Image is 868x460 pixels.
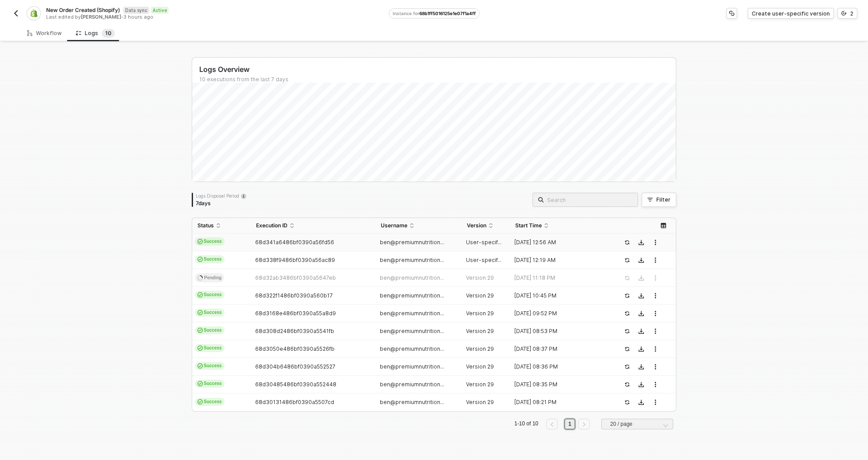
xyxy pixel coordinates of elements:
div: 7 days [196,200,246,207]
span: icon-success-page [624,400,630,405]
div: Logs [76,29,115,38]
span: Version 29 [466,399,494,405]
span: icon-versioning [841,11,847,16]
span: 68d308d2486bf0390a5541fb [255,328,334,334]
span: icon-cards [197,345,203,351]
span: icon-cards [197,239,203,244]
span: Pending [195,273,224,283]
span: Success [195,398,225,406]
button: left [546,419,558,429]
span: User-specif... [466,257,501,263]
span: left [549,422,555,427]
span: ben@premiumnutrition... [380,363,444,370]
span: Version 29 [466,274,494,281]
span: icon-success-page [624,364,630,369]
span: ben@premiumnutrition... [380,310,444,317]
span: 68d341a6486bf0390a56fd56 [255,239,334,246]
span: icon-download [639,364,644,369]
span: Success [195,344,225,352]
span: 1 [105,30,108,36]
div: [DATE] 08:21 PM [510,399,607,406]
button: 2 [837,8,857,19]
span: Success [195,326,225,334]
span: Execution ID [256,222,288,229]
span: ben@premiumnutrition... [380,381,444,388]
span: icon-spinner [197,274,203,281]
span: icon-success-page [624,382,630,387]
span: icon-download [639,346,644,352]
span: Version 29 [466,363,494,370]
span: ben@premiumnutrition... [380,257,444,263]
span: 68d3050e486bf0390a5526fb [255,345,335,352]
span: icon-download [639,311,644,316]
span: 68d338f9486bf0390a56ac89 [255,257,335,263]
span: ben@premiumnutrition... [380,274,444,281]
span: [PERSON_NAME] [81,14,121,20]
span: 0 [108,30,111,36]
img: back [12,10,20,17]
span: Data sync [123,7,149,14]
button: Filter [642,193,676,207]
span: icon-cards [197,363,203,369]
div: 2 [850,10,853,17]
span: icon-success-page [624,311,630,316]
span: 20 / page [610,417,668,431]
span: Active [151,7,169,14]
span: Version 29 [466,310,494,317]
div: [DATE] 12:56 AM [510,239,607,246]
div: [DATE] 08:35 PM [510,381,607,388]
li: Previous Page [545,419,559,429]
th: Start Time [510,218,614,234]
div: [DATE] 12:19 AM [510,257,607,264]
span: icon-cards [197,328,203,333]
div: Filter [656,196,671,203]
span: icon-download [639,400,644,405]
span: Success [195,309,225,317]
span: icon-success-page [624,329,630,334]
span: Instance for [393,11,419,16]
img: integration-icon [30,9,37,17]
span: 68d30131486bf0390a5507cd [255,399,334,405]
span: icon-download [639,382,644,387]
span: icon-cards [197,310,203,315]
div: Workflow [27,30,62,37]
span: ben@premiumnutrition... [380,239,444,246]
span: ben@premiumnutrition... [380,399,444,405]
a: 1 [566,419,574,429]
li: 1 [564,419,575,429]
span: Version 29 [466,328,494,334]
input: Search [547,195,632,205]
span: icon-cards [197,292,203,297]
li: Next Page [577,419,591,429]
span: right [581,422,587,427]
span: icon-download [639,293,644,298]
th: Version [462,218,510,234]
span: 68b1ff5016125e1e07f1a4ff [419,11,476,16]
span: icon-download [639,329,644,334]
span: 68d30485486bf0390a552448 [255,381,336,388]
div: Logs Overview [199,65,676,74]
span: Success [195,291,225,299]
span: icon-download [639,240,644,245]
div: [DATE] 08:37 PM [510,345,607,353]
span: Success [195,238,225,246]
span: icon-success-page [624,258,630,263]
span: 68d322f1486bf0390a560b17 [255,292,333,299]
span: Status [197,222,214,229]
div: [DATE] 09:52 PM [510,310,607,317]
th: Execution ID [251,218,375,234]
input: Page Size [607,419,668,429]
div: Page Size [601,419,673,433]
span: Version [467,222,486,229]
span: Version 29 [466,345,494,352]
span: Version 29 [466,292,494,299]
span: Version 29 [466,381,494,388]
span: icon-table [661,223,666,228]
span: Success [195,362,225,370]
span: icon-cards [197,381,203,386]
span: icon-download [639,258,644,263]
span: icon-success-page [624,346,630,352]
th: Username [375,218,462,234]
span: Success [195,255,225,263]
span: icon-success-page [624,240,630,245]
